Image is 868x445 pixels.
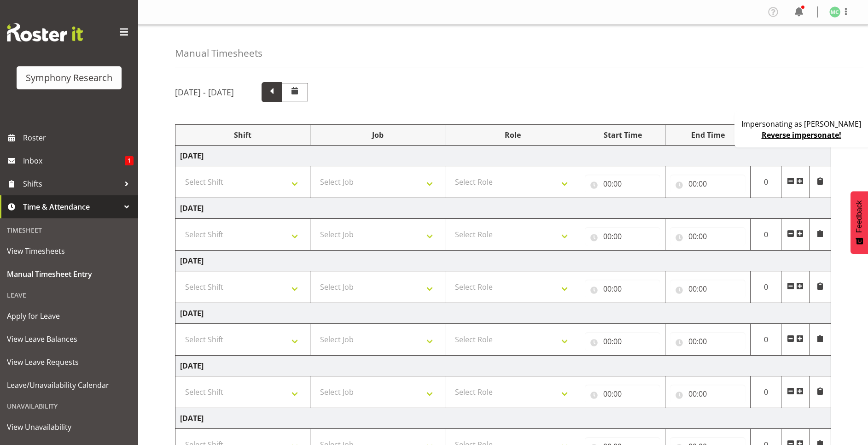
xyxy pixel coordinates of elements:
[2,351,136,374] a: View Leave Requests
[2,263,136,286] a: Manual Timesheet Entry
[855,200,863,233] span: Feedback
[585,227,660,246] input: Click to select...
[751,166,781,198] td: 0
[2,286,136,304] div: Leave
[2,240,136,263] a: View Timesheets
[751,324,781,356] td: 0
[670,129,746,141] div: End Time
[180,129,305,141] div: Shift
[125,156,134,165] span: 1
[670,332,746,351] input: Click to select...
[829,6,840,18] img: matthew-coleman1906.jpg
[762,130,841,140] a: Reverse impersonate!
[670,227,746,246] input: Click to select...
[7,267,131,281] span: Manual Timesheet Entry
[2,221,136,240] div: Timesheet
[670,175,746,193] input: Click to select...
[2,328,136,351] a: View Leave Balances
[2,416,136,439] a: View Unavailability
[23,131,134,145] span: Roster
[585,175,660,193] input: Click to select...
[175,251,831,271] td: [DATE]
[7,378,131,392] span: Leave/Unavailability Calendar
[175,146,831,166] td: [DATE]
[670,280,746,298] input: Click to select...
[585,280,660,298] input: Click to select...
[7,420,131,434] span: View Unavailability
[585,385,660,403] input: Click to select...
[2,304,136,328] a: Apply for Leave
[450,129,575,141] div: Role
[851,191,868,254] button: Feedback - Show survey
[315,129,440,141] div: Job
[751,219,781,251] td: 0
[751,271,781,303] td: 0
[2,374,136,397] a: Leave/Unavailability Calendar
[7,23,83,41] img: Rosterit website logo
[751,376,781,408] td: 0
[175,408,831,429] td: [DATE]
[175,87,234,97] h5: [DATE] - [DATE]
[670,385,746,403] input: Click to select...
[26,71,112,85] div: Symphony Research
[585,332,660,351] input: Click to select...
[175,48,262,59] h4: Manual Timesheets
[7,332,131,346] span: View Leave Balances
[585,129,660,141] div: Start Time
[7,355,131,369] span: View Leave Requests
[7,244,131,258] span: View Timesheets
[175,198,831,219] td: [DATE]
[23,154,125,168] span: Inbox
[23,177,120,191] span: Shifts
[175,303,831,324] td: [DATE]
[23,200,120,214] span: Time & Attendance
[741,118,861,129] p: Impersonating as [PERSON_NAME]
[2,397,136,416] div: Unavailability
[7,309,131,323] span: Apply for Leave
[175,356,831,376] td: [DATE]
